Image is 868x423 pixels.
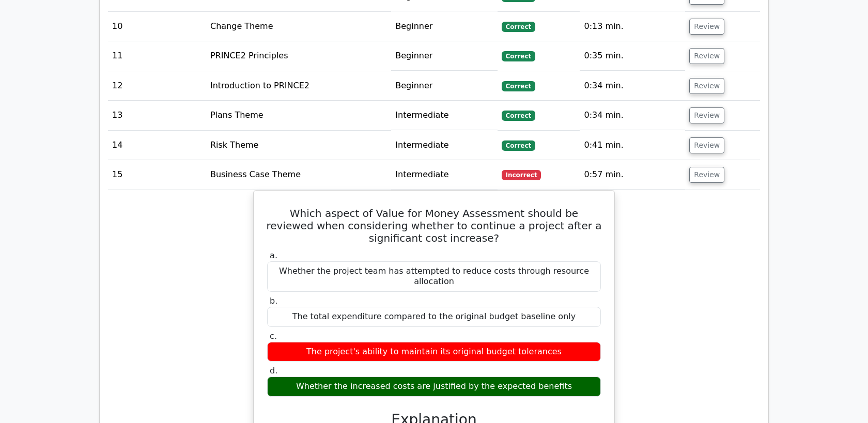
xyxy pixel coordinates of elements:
[108,71,206,101] td: 12
[580,131,685,160] td: 0:41 min.
[206,12,391,41] td: Change Theme
[267,261,601,292] div: Whether the project team has attempted to reduce costs through resource allocation
[580,12,685,41] td: 0:13 min.
[206,131,391,160] td: Risk Theme
[266,207,602,244] h5: Which aspect of Value for Money Assessment should be reviewed when considering whether to continu...
[689,78,724,94] button: Review
[206,71,391,101] td: Introduction to PRINCE2
[689,48,724,64] button: Review
[267,307,601,327] div: The total expenditure compared to the original budget baseline only
[689,107,724,123] button: Review
[580,160,685,190] td: 0:57 min.
[502,170,541,180] span: Incorrect
[689,137,724,153] button: Review
[502,140,535,151] span: Correct
[108,101,206,130] td: 13
[267,377,601,397] div: Whether the increased costs are justified by the expected benefits
[108,131,206,160] td: 14
[689,167,724,183] button: Review
[580,101,685,130] td: 0:34 min.
[580,41,685,71] td: 0:35 min.
[206,101,391,130] td: Plans Theme
[270,296,277,306] span: b.
[580,71,685,101] td: 0:34 min.
[502,111,535,121] span: Correct
[206,160,391,190] td: Business Case Theme
[391,12,497,41] td: Beginner
[391,41,497,71] td: Beginner
[270,250,277,260] span: a.
[108,160,206,190] td: 15
[502,22,535,32] span: Correct
[108,12,206,41] td: 10
[391,71,497,101] td: Beginner
[270,331,277,341] span: c.
[391,101,497,130] td: Intermediate
[206,41,391,71] td: PRINCE2 Principles
[689,19,724,35] button: Review
[391,160,497,190] td: Intermediate
[502,81,535,91] span: Correct
[391,131,497,160] td: Intermediate
[108,41,206,71] td: 11
[502,51,535,61] span: Correct
[267,342,601,362] div: The project's ability to maintain its original budget tolerances
[270,366,277,375] span: d.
